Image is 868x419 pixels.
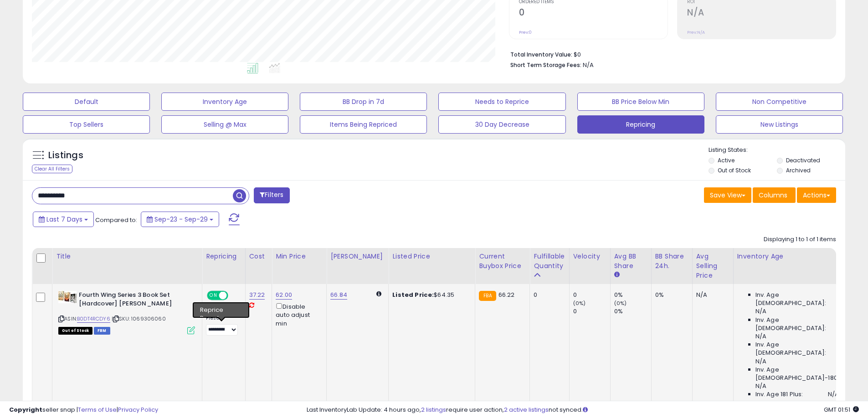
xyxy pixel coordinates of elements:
div: BB Share 24h. [655,252,688,271]
button: BB Price Below Min [577,93,704,111]
div: Disable auto adjust min [276,301,319,328]
div: 0 [573,291,610,299]
button: Selling @ Max [161,115,288,134]
button: BB Drop in 7d [300,93,427,111]
button: Top Sellers [23,115,150,134]
div: [PERSON_NAME] [330,252,385,261]
button: Inventory Age [161,93,288,111]
span: OFF [227,292,241,300]
b: Fourth Wing Series 3 Book Set [Hardcover] [PERSON_NAME] [79,291,190,310]
span: Columns [759,191,787,200]
span: 66.22 [498,290,515,299]
button: Sep-23 - Sep-29 [141,212,219,227]
div: seller snap | | [9,406,158,414]
div: 0 [573,307,610,316]
a: Privacy Policy [118,405,158,414]
div: Current Buybox Price [479,252,526,271]
div: Displaying 1 to 1 of 1 items [764,235,836,244]
small: Prev: 0 [519,30,532,35]
div: Avg BB Share [614,252,647,271]
h2: N/A [687,7,836,20]
div: Inventory Age [737,252,842,261]
span: Sep-23 - Sep-29 [154,215,208,224]
small: (0%) [614,300,627,307]
div: $64.35 [392,291,468,299]
a: 37.22 [249,290,265,300]
p: Listing States: [709,146,845,155]
span: All listings that are currently out of stock and unavailable for purchase on Amazon [58,327,92,335]
small: Avg BB Share. [614,271,620,279]
button: Items Being Repriced [300,115,427,134]
span: N/A [828,390,839,398]
div: Min Price [276,252,323,261]
a: Terms of Use [78,405,117,414]
span: Inv. Age [DEMOGRAPHIC_DATA]: [755,291,839,307]
a: 2 listings [421,405,446,414]
span: Last 7 Days [46,215,82,224]
small: Prev: N/A [687,30,705,35]
li: $0 [510,48,829,59]
a: B0DT4RCDY6 [77,315,110,323]
button: 30 Day Decrease [438,115,565,134]
div: Title [56,252,198,261]
div: Velocity [573,252,606,261]
span: Inv. Age [DEMOGRAPHIC_DATA]: [755,341,839,357]
div: Repricing [206,252,241,261]
div: ASIN: [58,291,195,333]
label: Archived [786,166,811,174]
div: 0 [534,291,562,299]
span: N/A [755,332,766,341]
div: N/A [696,291,726,299]
span: Inv. Age 181 Plus: [755,390,803,398]
button: Default [23,93,150,111]
span: N/A [755,382,766,390]
div: Win BuyBox [206,305,238,313]
div: Fulfillable Quantity [534,252,565,271]
div: Clear All Filters [32,165,72,173]
button: Columns [753,187,796,203]
span: N/A [755,307,766,316]
a: 2 active listings [504,405,549,414]
button: Non Competitive [716,93,843,111]
div: 0% [614,291,651,299]
div: Cost [249,252,268,261]
button: New Listings [716,115,843,134]
strong: Copyright [9,405,42,414]
button: Actions [797,187,836,203]
span: Compared to: [95,216,137,224]
button: Save View [704,187,751,203]
b: Total Inventory Value: [510,51,572,58]
div: 0% [614,307,651,316]
a: 62.00 [276,290,292,300]
span: FBM [94,327,110,335]
span: | SKU: 1069306060 [112,315,166,322]
span: N/A [583,61,594,69]
label: Active [718,156,734,164]
h5: Listings [48,149,83,162]
span: N/A [755,357,766,366]
button: Repricing [577,115,704,134]
button: Last 7 Days [33,212,94,227]
h2: 0 [519,7,668,20]
span: Inv. Age [DEMOGRAPHIC_DATA]-180: [755,366,839,382]
small: (0%) [573,300,586,307]
div: 0% [655,291,685,299]
div: Last InventoryLab Update: 4 hours ago, require user action, not synced. [307,406,859,414]
span: 2025-10-8 01:51 GMT [824,405,859,414]
div: Preset: [206,315,238,336]
button: Filters [254,187,289,203]
label: Out of Stock [718,166,751,174]
button: Needs to Reprice [438,93,565,111]
small: FBA [479,291,496,301]
b: Short Term Storage Fees: [510,61,581,69]
span: ON [208,292,219,300]
a: 66.84 [330,290,347,300]
div: Avg Selling Price [696,252,729,280]
div: Listed Price [392,252,471,261]
b: Listed Price: [392,290,434,299]
img: 41GbtVvx9iL._SL40_.jpg [58,291,77,303]
span: Inv. Age [DEMOGRAPHIC_DATA]: [755,316,839,332]
label: Deactivated [786,156,820,164]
